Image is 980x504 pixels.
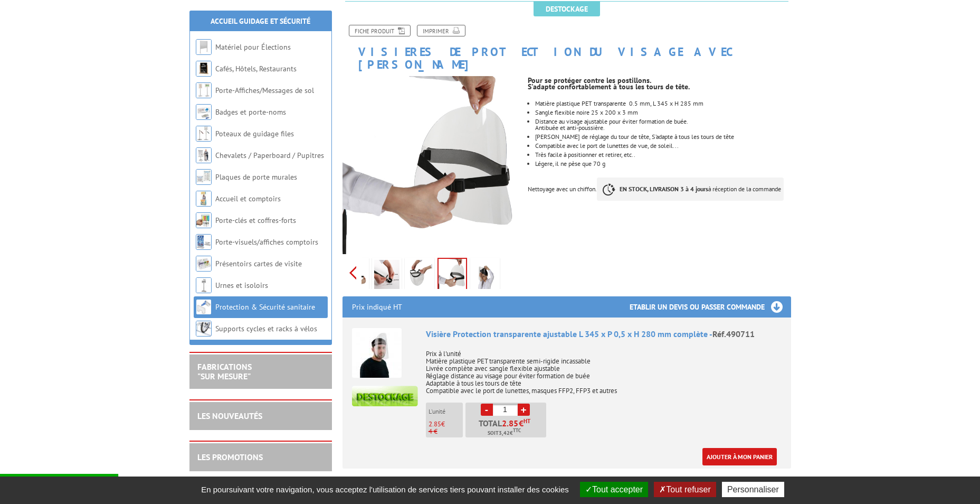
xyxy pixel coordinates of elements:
a: Chevalets / Paperboard / Pupitres [215,151,324,160]
p: S'adapte confortablement à tous les tours de tête. [528,83,791,90]
img: visieres_de_protection_490711_05.jpg [342,76,520,254]
a: Poteaux de guidage files [215,129,294,138]
p: Sangle flexible noire 25 x 200 x 3 mm [535,109,791,116]
a: Ajouter à mon panier [702,448,777,465]
p: Prix indiqué HT [352,296,402,318]
img: Badges et porte-noms [196,104,212,120]
p: Légere, il ne pèse que 70 g [535,161,791,167]
h3: Etablir un devis ou passer commande [630,296,791,318]
p: à réception de la commande [597,178,784,201]
img: Poteaux de guidage files [196,126,212,142]
a: - [481,404,493,416]
img: destockage [352,386,418,406]
p: L'unité [429,408,463,415]
a: Accueil Guidage et Sécurité [211,16,310,26]
p: Antibuée et anti-poussière. [535,125,791,131]
img: Cafés, Hôtels, Restaurants [196,61,212,77]
button: Tout accepter [580,482,648,497]
img: Plaques de porte murales [196,169,212,185]
span: En poursuivant votre navigation, vous acceptez l'utilisation de services tiers pouvant installer ... [196,485,574,494]
p: Matière plastique PET transparente 0.5 mm, L 345 x H 285 mm [535,100,791,107]
a: Fiche produit [349,25,411,36]
img: visieres_de_protection_490711_04.jpg [407,260,432,293]
a: Badges et porte-noms [215,107,286,117]
span: 2.85 [502,419,519,427]
a: Plaques de porte murales [215,172,297,182]
p: [PERSON_NAME] de réglage du tour de tête, S’adapte à tous les tours de tête [535,134,791,140]
h1: VISIERES DE PROTECTION DU VISAGE AVEC [PERSON_NAME] [335,1,799,71]
a: Protection & Sécurité sanitaire [215,302,315,312]
span: Réf.490711 [712,329,755,339]
img: Accueil et comptoirs [196,191,212,207]
img: visieres_de_protection_490711_06.jpg [472,260,498,293]
sup: HT [524,417,530,425]
li: Compatible avec le port de lunettes de vue, de soleil... [535,143,791,149]
button: Tout refuser [654,482,716,497]
span: 3,42 [499,429,510,437]
p: Total [468,419,546,437]
img: Porte-Affiches/Messages de sol [196,82,212,98]
a: FABRICATIONS"Sur Mesure" [197,361,252,381]
a: Porte-Affiches/Messages de sol [215,86,314,95]
a: Matériel pour Élections [215,42,291,52]
div: Visière Protection transparente ajustable L 345 x P 0,5 x H 280 mm complète - [426,328,782,340]
a: Porte-clés et coffres-forts [215,216,296,225]
a: Urnes et isoloirs [215,281,268,290]
p: Prix à l'unité Matière plastique PET transparente semi-rigide incassable Livrée complète avec san... [426,343,782,395]
div: Nettoyage avec un chiffon. [528,71,798,211]
img: Matériel pour Élections [196,39,212,55]
a: Présentoirs cartes de visite [215,259,302,268]
sup: TTC [513,427,521,433]
a: + [518,404,530,416]
a: LES PROMOTIONS [197,452,263,462]
span: Soit € [488,429,521,437]
a: Cafés, Hôtels, Restaurants [215,64,297,73]
img: Supports cycles et racks à vélos [196,321,212,337]
img: Protection & Sécurité sanitaire [196,299,212,315]
img: Visière Protection transparente ajustable L 345 x P 0,5 x H 280 mm complète [352,328,402,378]
img: visieres_de_protection_490711_05.jpg [439,259,466,292]
p: € [429,421,463,428]
li: Très facile à positionner et retirer, etc.. [535,152,791,158]
a: Supports cycles et racks à vélos [215,324,317,333]
img: Présentoirs cartes de visite [196,256,212,272]
img: Urnes et isoloirs [196,277,212,293]
button: Personnaliser (fenêtre modale) [722,482,784,497]
span: Destockage [534,2,600,16]
span: Previous [348,264,358,282]
p: Pour se protéger contre les postillons. [528,77,791,83]
img: Chevalets / Paperboard / Pupitres [196,147,212,163]
a: Porte-visuels/affiches comptoirs [215,237,318,247]
span: € [519,419,524,427]
p: Distance au visage ajustable pour éviter formation de buée. [535,118,791,125]
a: Accueil et comptoirs [215,194,281,203]
p: 4 € [429,428,463,435]
img: Porte-clés et coffres-forts [196,212,212,228]
strong: EN STOCK, LIVRAISON 3 à 4 jours [620,185,708,193]
img: visieres_de_protection_490711_07.jpg [374,260,399,293]
a: LES NOUVEAUTÉS [197,410,262,421]
span: 2.85 [429,419,441,428]
img: Porte-visuels/affiches comptoirs [196,234,212,250]
a: Imprimer [417,25,465,36]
